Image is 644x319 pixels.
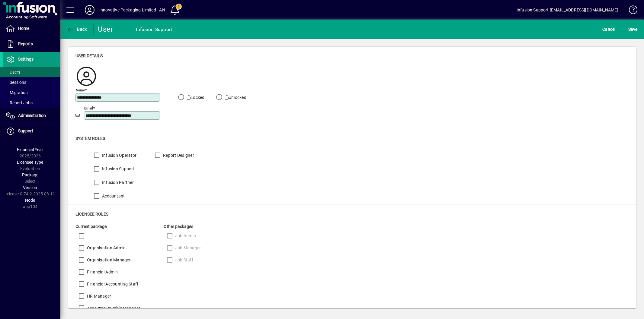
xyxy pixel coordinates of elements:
span: Home [18,26,29,31]
div: User [98,24,124,34]
label: HR Manager [86,293,111,299]
label: Infusion Partner [101,179,134,185]
a: Users [3,67,60,77]
label: Report Designer [162,152,194,158]
label: Financial Admin [86,269,118,275]
span: User details [75,53,103,58]
span: Support [18,128,33,133]
a: Administration [3,108,60,123]
label: Infusion Operator [101,152,136,158]
div: Innovative Packaging Limited - AN [99,5,165,15]
span: Financial Year [17,147,43,152]
a: Sessions [3,77,60,87]
a: Migration [3,87,60,98]
button: Cancel [601,24,617,35]
span: Version [23,185,37,190]
span: Settings [18,57,34,62]
div: Infusion Support [136,25,172,34]
span: ave [628,24,638,34]
span: Report Jobs [6,100,33,105]
app-page-header-button: Back [60,24,94,35]
label: Accounts Payable Manager [86,305,140,311]
label: Organisation Manager [86,257,131,263]
span: Current package [75,224,107,229]
span: Migration [6,90,28,95]
span: Other packages [164,224,193,229]
label: Unlocked [224,94,246,100]
mat-label: Name [76,88,85,92]
span: Users [6,70,20,74]
span: Cancel [603,24,616,34]
a: Report Jobs [3,98,60,108]
span: S [628,27,631,32]
button: Back [65,24,88,35]
a: Support [3,124,60,139]
span: Package [22,172,38,177]
span: Sessions [6,80,26,85]
span: Node [25,198,35,203]
mat-label: Email [84,106,93,110]
span: System roles [75,136,105,141]
a: Knowledge Base [624,1,636,21]
label: Organisation Admin [86,245,126,251]
button: Save [627,24,639,35]
a: Home [3,21,60,36]
button: Profile [80,5,99,15]
span: Administration [18,113,46,118]
div: Infusion Support [EMAIL_ADDRESS][DOMAIN_NAME] [517,5,618,15]
span: Licensee roles [75,212,108,216]
label: Financial Accounting Staff [86,281,139,287]
span: Reports [18,41,33,46]
label: Locked [186,94,205,100]
span: Back [67,27,87,32]
a: Reports [3,36,60,52]
span: Licensee Type [17,160,43,165]
label: Infusion Support [101,166,135,172]
label: Accountant [101,193,125,199]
